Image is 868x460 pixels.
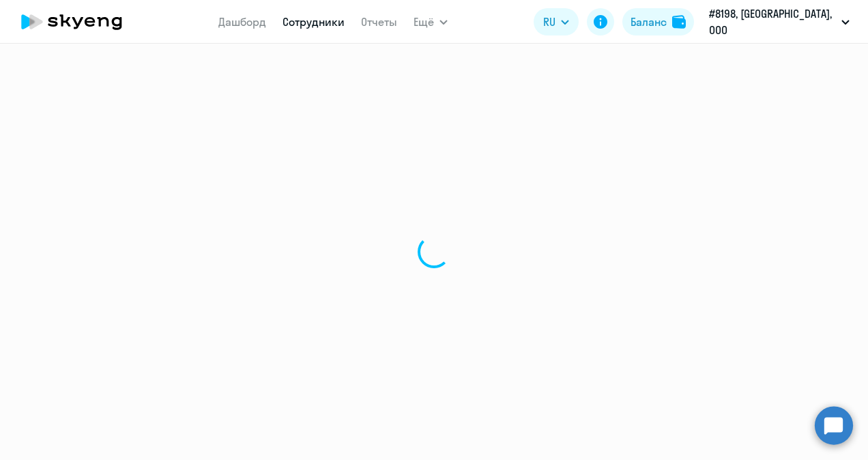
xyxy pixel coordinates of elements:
[543,14,555,30] span: RU
[702,5,856,38] button: #8198, [GEOGRAPHIC_DATA], ООО
[709,5,836,38] p: #8198, [GEOGRAPHIC_DATA], ООО
[361,15,397,29] a: Отчеты
[283,15,345,29] a: Сотрудники
[631,14,667,30] div: Баланс
[534,8,579,35] button: RU
[672,15,686,29] img: balance
[218,15,266,29] a: Дашборд
[414,14,434,30] span: Ещё
[414,8,448,35] button: Ещё
[622,8,694,35] button: Балансbalance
